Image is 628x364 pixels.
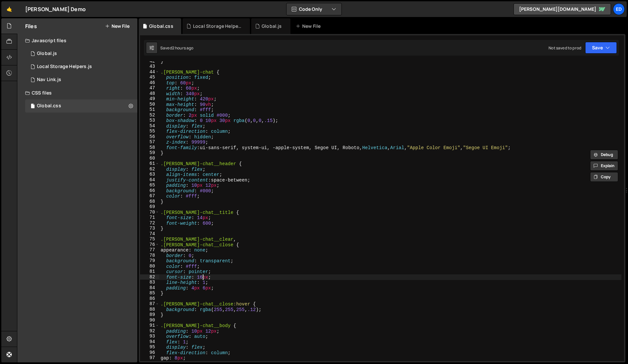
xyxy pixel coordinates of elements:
div: 70 [140,210,159,215]
div: 51 [140,107,159,113]
div: 56 [140,134,159,140]
button: New File [105,24,130,29]
div: 65 [140,182,159,188]
div: Global.js [37,51,57,57]
div: 81 [140,269,159,274]
div: 44 [140,69,159,75]
div: 91 [140,323,159,328]
div: Global.js [262,23,282,29]
div: 96 [140,350,159,355]
div: 82 [140,274,159,280]
div: 66 [140,188,159,194]
div: 79 [140,258,159,264]
div: Javascript files [17,34,137,47]
div: 62 [140,166,159,172]
div: Global.css [37,103,61,109]
div: 95 [140,344,159,350]
div: 64 [140,177,159,183]
div: 78 [140,253,159,258]
div: 59 [140,150,159,156]
div: 68 [140,199,159,204]
div: 71 [140,215,159,220]
div: 52 [140,113,159,118]
div: 92 [140,328,159,334]
div: 47 [140,85,159,91]
div: 49 [140,96,159,102]
button: Explain [590,161,618,171]
div: 46 [140,80,159,86]
h2: Files [25,23,37,30]
div: 53 [140,118,159,123]
div: Saved [160,45,194,51]
div: 16903/46267.css [25,99,137,113]
div: 94 [140,339,159,345]
button: Save [585,42,617,54]
div: 86 [140,296,159,302]
div: 93 [140,334,159,339]
div: 16903/46266.js [25,47,137,60]
div: Local Storage Helpers.js [193,23,242,29]
div: 85 [140,290,159,296]
div: 77 [140,247,159,253]
div: 63 [140,172,159,177]
div: Global.css [149,23,173,29]
div: 75 [140,236,159,242]
div: 76 [140,242,159,248]
div: 58 [140,145,159,150]
div: 83 [140,280,159,285]
div: 55 [140,129,159,134]
div: Not saved to prod [549,45,581,51]
div: 97 [140,355,159,361]
div: 16903/46325.js [25,60,137,73]
div: 69 [140,204,159,210]
a: 🤙 [1,1,17,17]
div: 72 [140,220,159,226]
div: 89 [140,312,159,318]
div: 48 [140,91,159,96]
div: 43 [140,64,159,69]
div: 60 [140,156,159,161]
div: New File [296,23,323,29]
div: 88 [140,307,159,312]
div: CSS files [17,86,137,99]
div: 54 [140,123,159,129]
button: Debug [590,150,618,160]
a: Ed [613,3,625,15]
div: 73 [140,226,159,231]
div: 16903/46272.js [25,73,137,86]
div: 87 [140,301,159,307]
div: 2 hours ago [172,45,194,51]
div: 50 [140,102,159,107]
div: 90 [140,318,159,323]
div: 57 [140,139,159,145]
div: Nav Link.js [37,77,61,83]
div: 74 [140,231,159,237]
div: 61 [140,161,159,166]
a: [PERSON_NAME][DOMAIN_NAME] [514,3,611,15]
button: Copy [590,172,618,182]
div: Local Storage Helpers.js [37,64,92,70]
div: 84 [140,285,159,291]
div: [PERSON_NAME] Demo [25,5,86,13]
div: 80 [140,264,159,269]
div: 67 [140,193,159,199]
button: Code Only [287,3,341,15]
div: 45 [140,75,159,80]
